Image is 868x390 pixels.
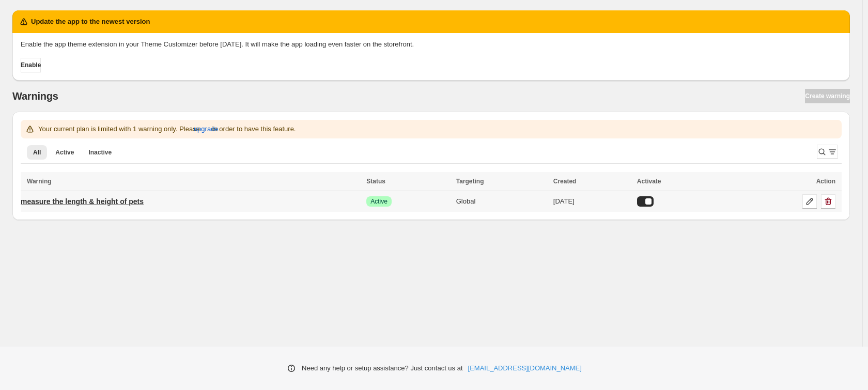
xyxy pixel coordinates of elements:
div: Global [456,196,547,207]
span: Warning [27,178,52,185]
button: Search and filter results [817,145,838,159]
span: All [33,148,41,157]
span: upgrade [194,124,219,134]
span: Activate [637,178,661,185]
h2: Warnings [12,90,58,102]
span: Created [553,178,577,185]
a: measure the length & height of pets [21,193,144,210]
span: Targeting [456,178,484,185]
button: upgrade [194,121,219,137]
span: Active [370,197,388,206]
div: [DATE] [553,196,631,207]
p: Your current plan is limited with 1 warning only. Please in order to have this feature. [38,124,296,134]
p: measure the length & height of pets [21,196,144,207]
span: Enable [21,61,41,69]
span: Inactive [88,148,112,157]
span: Status [366,178,385,185]
span: Active [55,148,74,157]
span: Action [816,178,835,185]
h2: Update the app to the newest version [31,17,150,27]
p: Enable the app theme extension in your Theme Customizer before [DATE]. It will make the app loadi... [21,39,414,50]
button: Enable [21,58,41,72]
a: [EMAIL_ADDRESS][DOMAIN_NAME] [468,363,582,373]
